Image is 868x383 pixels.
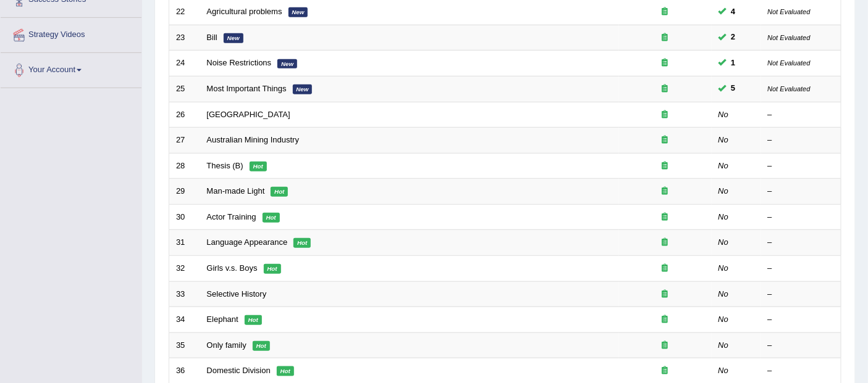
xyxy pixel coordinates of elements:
[626,134,705,146] div: Exam occurring question
[207,161,243,170] a: Thesis (B)
[207,263,258,273] a: Girls v.s. Boys
[207,237,288,247] a: Language Appearance
[169,204,200,230] td: 30
[626,83,705,95] div: Exam occurring question
[626,32,705,44] div: Exam occurring question
[718,186,729,196] em: No
[768,8,811,15] small: Not Evaluated
[626,160,705,172] div: Exam occurring question
[293,238,311,248] em: Hot
[718,237,729,247] em: No
[169,153,200,179] td: 28
[207,315,238,324] a: Elephant
[768,134,835,146] div: –
[207,33,217,42] a: Bill
[169,128,200,154] td: 27
[718,161,729,170] em: No
[718,366,729,375] em: No
[289,7,308,17] em: New
[207,58,272,67] a: Noise Restrictions
[626,57,705,69] div: Exam occurring question
[626,237,705,249] div: Exam occurring question
[768,365,835,377] div: –
[718,340,729,350] em: No
[768,59,811,67] small: Not Evaluated
[264,264,281,274] em: Hot
[169,332,200,358] td: 35
[169,179,200,205] td: 29
[768,340,835,352] div: –
[169,281,200,307] td: 33
[207,212,256,221] a: Actor Training
[718,135,729,144] em: No
[169,76,200,102] td: 25
[224,33,243,43] em: New
[169,230,200,256] td: 31
[768,263,835,274] div: –
[768,85,811,93] small: Not Evaluated
[253,341,270,351] em: Hot
[169,307,200,333] td: 34
[718,315,729,324] em: No
[727,82,741,95] span: You can still take this question
[626,263,705,274] div: Exam occurring question
[768,314,835,326] div: –
[1,18,141,49] a: Strategy Videos
[277,59,297,69] em: New
[207,84,287,93] a: Most Important Things
[768,160,835,172] div: –
[718,263,729,273] em: No
[626,186,705,197] div: Exam occurring question
[768,212,835,223] div: –
[626,289,705,300] div: Exam occurring question
[626,6,705,18] div: Exam occurring question
[169,51,200,76] td: 24
[626,340,705,352] div: Exam occurring question
[768,186,835,197] div: –
[207,7,282,16] a: Agricultural problems
[207,135,300,144] a: Australian Mining Industry
[768,34,811,41] small: Not Evaluated
[1,53,141,84] a: Your Account
[207,289,267,299] a: Selective History
[727,31,741,44] span: You can still take this question
[727,6,741,19] span: You can still take this question
[718,289,729,299] em: No
[271,187,288,197] em: Hot
[293,84,313,94] em: New
[207,186,265,196] a: Man-made Light
[626,365,705,377] div: Exam occurring question
[169,255,200,281] td: 32
[245,315,262,325] em: Hot
[768,289,835,300] div: –
[626,212,705,223] div: Exam occurring question
[718,110,729,119] em: No
[626,314,705,326] div: Exam occurring question
[207,366,271,375] a: Domestic Division
[263,213,280,223] em: Hot
[169,25,200,51] td: 23
[626,109,705,121] div: Exam occurring question
[169,102,200,128] td: 26
[277,366,294,376] em: Hot
[768,109,835,121] div: –
[727,57,741,70] span: You can still take this question
[250,162,267,171] em: Hot
[207,340,246,350] a: Only family
[718,212,729,221] em: No
[207,110,290,119] a: [GEOGRAPHIC_DATA]
[768,237,835,249] div: –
